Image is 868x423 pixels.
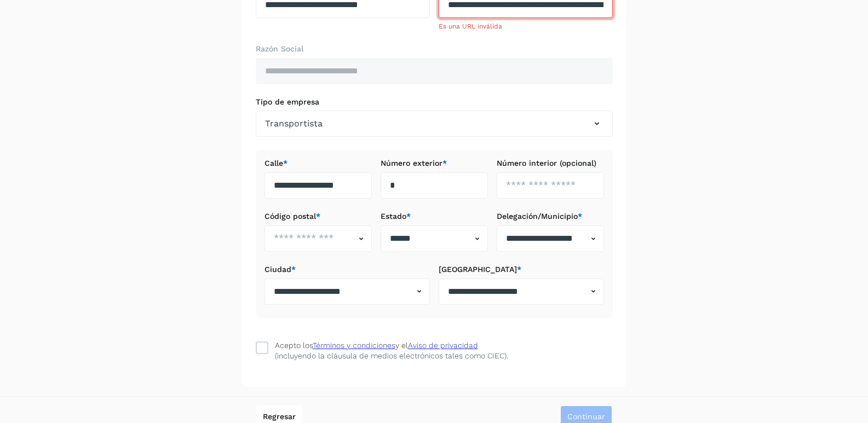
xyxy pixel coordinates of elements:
label: Número interior (opcional) [497,159,604,168]
span: Continuar [567,413,605,420]
label: Código postal [265,212,372,221]
a: Aviso de privacidad [408,341,478,350]
span: Transportista [265,117,323,130]
a: Términos y condiciones [313,341,395,350]
label: Ciudad [265,265,430,274]
label: Estado [381,212,488,221]
label: [GEOGRAPHIC_DATA] [439,265,604,274]
label: Número exterior [381,159,488,168]
label: Razón Social [256,44,613,54]
label: Tipo de empresa [256,97,613,107]
span: Regresar [263,413,296,420]
label: Delegación/Municipio [497,212,604,221]
label: Calle [265,159,372,168]
p: (incluyendo la cláusula de medios electrónicos tales como CIEC). [275,351,508,361]
div: Acepto los y el [275,340,478,351]
span: Es una URL inválida [439,22,502,30]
